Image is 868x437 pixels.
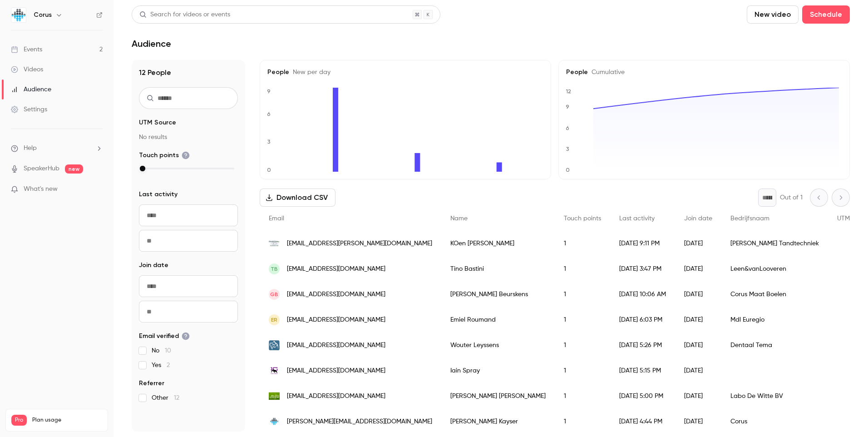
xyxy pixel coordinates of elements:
[566,104,569,110] text: 9
[287,290,385,299] span: [EMAIL_ADDRESS][DOMAIN_NAME]
[165,348,171,354] span: 10
[32,417,102,424] span: Plan usage
[24,184,58,194] span: What's new
[675,383,721,409] div: [DATE]
[270,290,278,298] span: GB
[610,358,675,383] div: [DATE] 5:15 PM
[441,282,555,307] div: [PERSON_NAME] Beurskens
[65,164,83,174] span: new
[588,69,625,75] span: Cumulative
[555,333,610,358] div: 1
[610,231,675,256] div: [DATE] 9:11 PM
[555,358,610,383] div: 1
[675,256,721,282] div: [DATE]
[610,282,675,307] div: [DATE] 10:06 AM
[441,231,555,256] div: KOen [PERSON_NAME]
[566,167,570,173] text: 0
[152,393,179,402] span: Other
[92,185,103,194] iframe: Noticeable Trigger
[267,88,271,94] text: 9
[139,10,230,20] div: Search for videos or events
[267,111,271,117] text: 6
[11,105,47,114] div: Settings
[721,231,828,256] div: [PERSON_NAME] Tandtechniek
[132,38,171,49] h1: Audience
[139,301,238,323] input: To
[260,189,335,207] button: Download CSV
[139,204,238,226] input: From
[287,392,385,401] span: [EMAIL_ADDRESS][DOMAIN_NAME]
[721,282,828,307] div: Corus Maat Boelen
[441,307,555,333] div: Emiel Roumand
[267,139,271,145] text: 3
[267,167,271,173] text: 0
[139,67,238,78] h1: 12 People
[271,265,278,273] span: TB
[555,282,610,307] div: 1
[167,362,170,368] span: 2
[730,215,769,222] span: Bedrijfsnaam
[139,275,238,297] input: From
[610,333,675,358] div: [DATE] 5:26 PM
[675,231,721,256] div: [DATE]
[287,239,432,248] span: [EMAIL_ADDRESS][PERSON_NAME][DOMAIN_NAME]
[287,341,385,350] span: [EMAIL_ADDRESS][DOMAIN_NAME]
[721,307,828,333] div: Mdl Euregio
[555,409,610,434] div: 1
[675,358,721,383] div: [DATE]
[721,409,828,434] div: Corus
[441,256,555,282] div: Tino Bastini
[721,383,828,409] div: Labo De Witte BV
[287,417,432,427] span: [PERSON_NAME][EMAIL_ADDRESS][DOMAIN_NAME]
[675,307,721,333] div: [DATE]
[139,151,190,160] span: Touch points
[11,45,42,54] div: Events
[747,5,799,24] button: New video
[139,379,164,388] span: Referrer
[684,215,712,222] span: Join date
[566,88,571,94] text: 12
[152,346,171,355] span: No
[271,316,277,324] span: ER
[11,415,27,426] span: Pro
[610,383,675,409] div: [DATE] 5:00 PM
[441,409,555,434] div: [PERSON_NAME] Kayser
[450,215,468,222] span: Name
[675,333,721,358] div: [DATE]
[287,264,385,274] span: [EMAIL_ADDRESS][DOMAIN_NAME]
[11,85,51,94] div: Audience
[619,215,655,222] span: Last activity
[269,365,280,376] img: pantheradental.com
[11,8,26,22] img: Corus
[139,133,238,142] p: No results
[441,383,555,409] div: [PERSON_NAME] [PERSON_NAME]
[802,5,850,24] button: Schedule
[566,146,569,152] text: 3
[269,340,280,351] img: dentaaltema.be
[441,333,555,358] div: Wouter Leyssens
[174,395,179,401] span: 12
[11,65,43,74] div: Videos
[287,315,385,325] span: [EMAIL_ADDRESS][DOMAIN_NAME]
[555,383,610,409] div: 1
[140,166,145,171] div: max
[780,193,803,202] p: Out of 1
[610,307,675,333] div: [DATE] 6:03 PM
[555,307,610,333] div: 1
[441,358,555,383] div: Iain Spray
[721,333,828,358] div: Dentaal Tema
[267,68,543,77] h5: People
[139,261,168,270] span: Join date
[139,190,178,199] span: Last activity
[34,10,52,20] h6: Corus
[139,332,190,341] span: Email verified
[555,256,610,282] div: 1
[269,215,284,222] span: Email
[289,69,330,75] span: New per day
[139,118,176,127] span: UTM Source
[555,231,610,256] div: 1
[269,391,280,402] img: labodewitte.be
[269,238,280,249] img: ttlsiemonsma.nl
[610,256,675,282] div: [DATE] 3:47 PM
[675,409,721,434] div: [DATE]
